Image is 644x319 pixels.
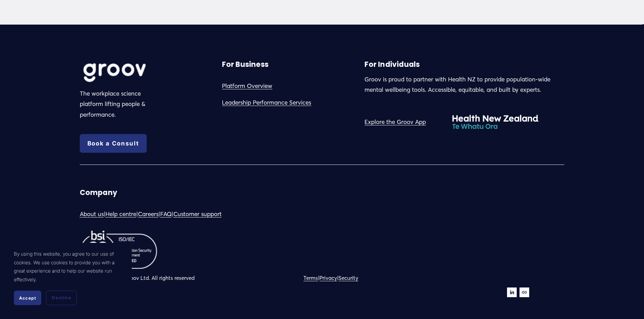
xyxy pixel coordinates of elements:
a: Security [338,273,358,283]
a: Explore the Groov App [364,117,426,127]
a: LinkedIn [507,287,517,297]
p: Groov is proud to partner with Health NZ to provide population-wide mental wellbeing tools. Acces... [364,74,564,95]
p: Copyright © 2024 Groov Ltd. All rights reserved [80,273,320,283]
strong: Company [80,188,117,197]
a: Platform Overview [222,81,272,91]
button: Decline [46,291,77,305]
strong: For Individuals [364,60,420,69]
section: Cookie banner [7,243,132,312]
a: Help centre [105,209,136,220]
span: Accept [19,295,36,301]
a: Privacy [319,273,337,283]
a: Customer support [173,209,222,220]
a: About us [80,209,104,220]
a: URL [520,287,529,297]
strong: For Business [222,60,268,69]
a: Leadership Performance Services [222,97,311,108]
a: FAQ [160,209,172,220]
p: By using this website, you agree to our use of cookies. We use cookies to provide you with a grea... [14,250,125,284]
p: The workplace science platform lifting people & performance. [80,88,157,120]
a: Terms [303,273,318,283]
button: Accept [14,291,41,305]
span: Decline [52,295,71,301]
a: Book a Consult [80,134,147,153]
a: Careers [138,209,158,220]
p: | | [303,273,463,283]
p: | | | | [80,209,320,220]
